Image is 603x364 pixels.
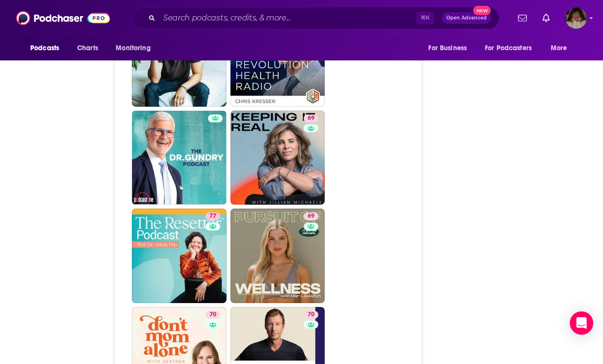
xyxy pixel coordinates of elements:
[209,310,216,320] span: 70
[416,12,434,24] span: ⌘ K
[30,41,59,55] span: Podcasts
[77,41,98,55] span: Charts
[478,39,546,57] button: open menu
[116,41,150,55] span: Monitoring
[446,16,487,20] span: Open Advanced
[551,41,567,55] span: More
[544,39,580,57] button: open menu
[428,41,467,55] span: For Business
[514,10,531,26] a: Show notifications dropdown
[159,10,416,26] input: Search podcasts, credits, & more...
[109,39,163,57] button: open menu
[206,212,220,220] a: 77
[230,111,325,205] a: 69
[132,209,227,303] a: 77
[308,211,314,221] span: 69
[565,7,587,29] button: Show profile menu
[304,212,318,220] a: 69
[206,311,220,319] a: 70
[442,12,491,24] button: Open AdvancedNew
[230,209,325,303] a: 69
[16,9,110,27] img: Podchaser - Follow, Share and Rate Podcasts
[23,39,72,57] button: open menu
[304,311,318,319] a: 70
[304,115,318,122] a: 69
[570,311,593,335] div: Open Intercom Messenger
[539,10,554,26] a: Show notifications dropdown
[565,7,587,29] span: Logged in as angelport
[565,7,587,29] img: User Profile
[485,41,532,55] span: For Podcasters
[308,310,314,320] span: 70
[473,6,491,15] span: New
[421,39,479,57] button: open menu
[132,7,499,29] div: Search podcasts, credits, & more...
[308,114,314,123] span: 69
[71,39,104,57] a: Charts
[209,211,216,221] span: 77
